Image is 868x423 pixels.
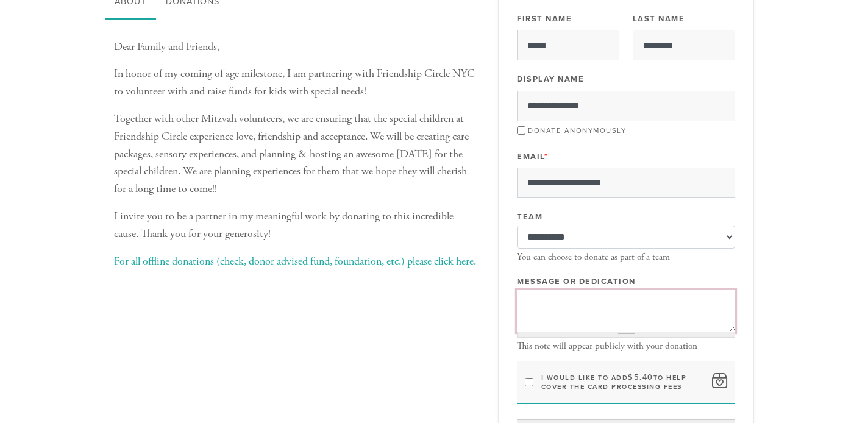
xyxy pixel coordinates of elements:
[114,110,480,198] p: Together with other Mitzvah volunteers, we are ensuring that the special children at Friendship C...
[114,254,476,268] a: For all offline donations (check, donor advised fund, foundation, etc.) please click here.
[517,13,572,24] label: First Name
[633,13,685,24] label: Last Name
[541,373,705,391] label: I would like to add to help cover the card processing fees
[114,208,480,243] p: I invite you to be a partner in my meaningful work by donating to this incredible cause. Thank yo...
[517,341,735,352] div: This note will appear publicly with your donation
[517,276,636,287] label: Message or dedication
[517,151,548,162] label: Email
[517,211,542,222] label: Team
[528,126,626,135] label: Donate Anonymously
[114,65,480,101] p: In honor of my coming of age milestone, I am partnering with Friendship Circle NYC to volunteer w...
[517,252,735,263] div: You can choose to donate as part of a team
[628,372,634,382] span: $
[114,38,480,56] p: Dear Family and Friends,
[544,152,549,162] span: This field is required.
[634,372,653,382] span: 5.40
[517,74,584,85] label: Display Name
